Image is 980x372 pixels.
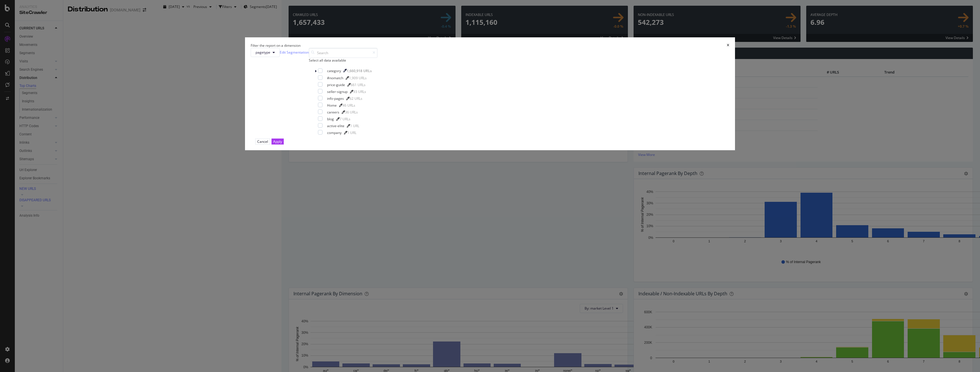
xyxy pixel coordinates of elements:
[251,48,280,57] button: pagetype
[327,76,343,80] div: #nomatch
[309,48,377,58] input: Search
[251,43,301,48] div: Filter the report on a dimension
[351,82,366,87] div: 661 URLs
[257,139,268,144] div: Cancel
[256,50,270,55] span: pagetype
[350,96,362,101] div: 62 URLs
[327,110,339,115] div: careers
[345,110,358,115] div: 36 URLs
[280,49,309,55] a: Edit Segmentation
[273,139,282,144] div: Apply
[245,37,735,150] div: modal
[327,82,345,87] div: price-guide
[255,139,270,145] button: Cancel
[327,68,341,73] div: category
[327,117,334,121] div: blog
[347,68,372,73] div: 1,660,918 URLs
[327,130,342,135] div: company
[309,58,377,63] div: Select all data available
[340,117,350,121] div: 7 URLs
[349,76,367,80] div: 1,909 URLs
[727,43,729,48] div: times
[353,89,366,94] div: 93 URLs
[327,103,337,108] div: Home
[271,139,284,145] button: Apply
[327,89,348,94] div: seller-signup
[327,123,344,128] div: active-elite
[347,130,356,135] div: 1 URL
[350,123,359,128] div: 1 URL
[327,96,344,101] div: info-pages
[342,103,355,108] div: 46 URLs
